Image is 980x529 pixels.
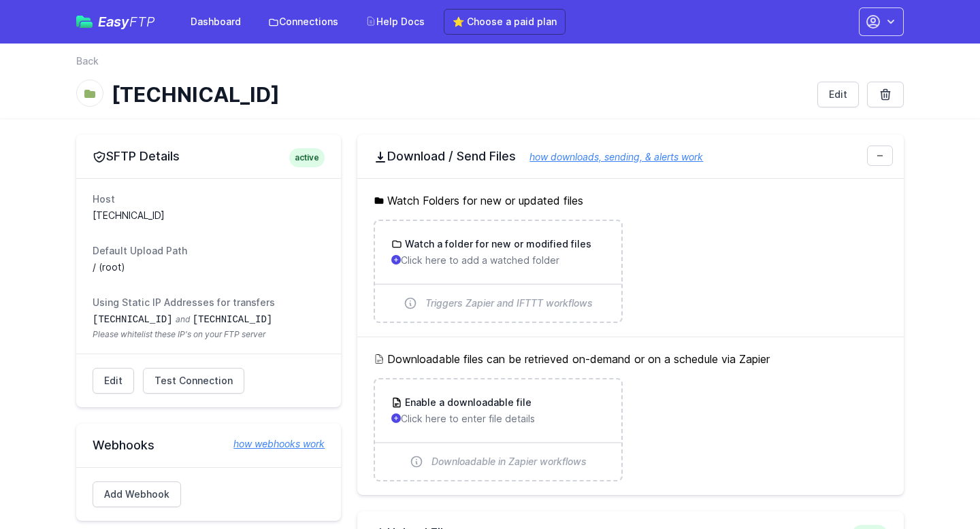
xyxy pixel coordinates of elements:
img: easyftp_logo.png [76,16,93,28]
h3: Watch a folder for new or modified files [402,237,591,251]
p: Click here to add a watched folder [391,254,604,267]
dd: [TECHNICAL_ID] [93,209,325,222]
span: Triggers Zapier and IFTTT workflows [425,296,593,310]
span: and [176,314,190,324]
h2: SFTP Details [93,148,325,165]
dd: / (root) [93,260,325,274]
a: how downloads, sending, & alerts work [516,151,703,163]
code: [TECHNICAL_ID] [93,314,173,325]
a: Connections [260,10,346,34]
a: EasyFTP [76,15,155,29]
a: Test Connection [143,368,244,394]
a: Watch a folder for new or modified files Click here to add a watched folder Triggers Zapier and I... [375,221,621,322]
span: Test Connection [154,374,233,388]
dt: Host [93,192,325,206]
span: Downloadable in Zapier workflows [431,455,587,468]
p: Click here to enter file details [391,412,604,426]
h1: [TECHNICAL_ID] [112,82,806,107]
h5: Downloadable files can be retrieved on-demand or on a schedule via Zapier [374,351,887,367]
code: [TECHNICAL_ID] [193,314,273,325]
a: Enable a downloadable file Click here to enter file details Downloadable in Zapier workflows [375,379,621,480]
h2: Webhooks [93,437,325,454]
span: FTP [129,14,155,30]
a: Back [76,54,99,68]
a: Edit [817,82,859,107]
dt: Using Static IP Addresses for transfers [93,296,325,309]
a: how webhooks work [220,437,325,451]
dt: Default Upload Path [93,244,325,258]
span: Please whitelist these IP's on your FTP server [93,329,325,340]
span: active [289,148,325,167]
h5: Watch Folders for new or updated files [374,192,887,209]
a: ⭐ Choose a paid plan [444,9,566,35]
a: Dashboard [182,10,249,34]
span: Easy [98,15,155,29]
a: Add Webhook [93,481,181,507]
nav: Breadcrumb [76,54,904,76]
a: Edit [93,368,134,394]
a: Help Docs [357,10,433,34]
h3: Enable a downloadable file [402,396,532,409]
h2: Download / Send Files [374,148,887,165]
